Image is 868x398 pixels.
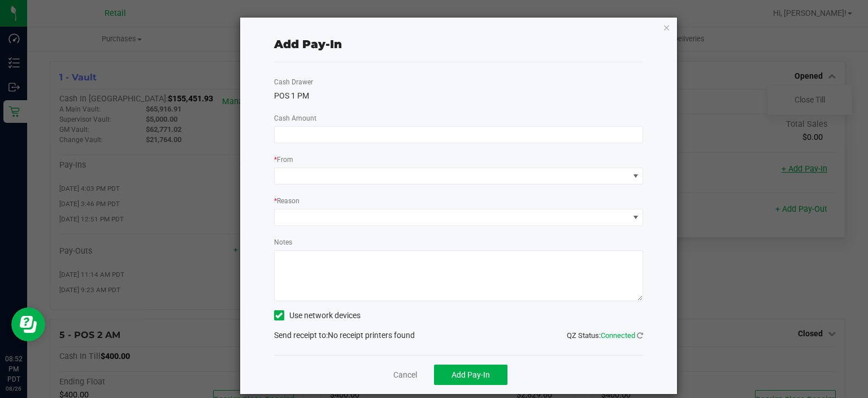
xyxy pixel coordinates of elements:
span: QZ Status: [567,331,643,340]
div: Add Pay-In [274,36,342,53]
label: Cash Drawer [274,77,313,87]
span: No receipt printers found [328,331,415,340]
button: Add Pay-In [434,365,507,385]
label: Reason [274,196,300,206]
span: Add Pay-In [452,370,490,379]
label: Notes [274,237,292,247]
label: Use network devices [274,310,361,322]
label: From [274,155,293,165]
a: Cancel [393,369,417,381]
span: Send receipt to: [274,331,328,340]
iframe: Resource center [11,307,45,341]
div: POS 1 PM [274,90,644,102]
span: Cash Amount [274,114,316,122]
span: Connected [601,331,635,340]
